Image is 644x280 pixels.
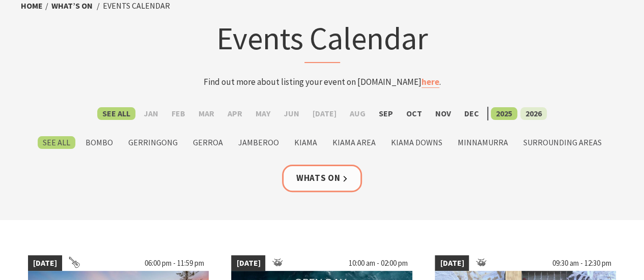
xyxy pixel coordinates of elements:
[138,107,163,120] label: Jan
[139,255,209,271] span: 06:00 pm - 11:59 pm
[51,1,93,11] a: What’s On
[401,107,427,120] label: Oct
[307,107,342,120] label: [DATE]
[231,255,265,271] span: [DATE]
[386,136,447,149] label: Kiama Downs
[250,107,275,120] label: May
[520,107,547,120] label: 2026
[491,107,517,120] label: 2025
[459,107,484,120] label: Dec
[222,107,247,120] label: Apr
[422,76,439,88] a: here
[123,18,522,63] h1: Events Calendar
[435,255,469,271] span: [DATE]
[547,255,616,271] span: 09:30 am - 12:30 pm
[123,75,522,89] p: Find out more about listing your event on [DOMAIN_NAME] .
[21,1,43,11] a: Home
[518,136,607,149] label: Surrounding Areas
[278,107,304,120] label: Jun
[345,107,371,120] label: Aug
[430,107,456,120] label: Nov
[123,136,183,149] label: Gerringong
[453,136,513,149] label: Minnamurra
[38,136,75,149] label: See All
[327,136,381,149] label: Kiama Area
[233,136,284,149] label: Jamberoo
[289,136,322,149] label: Kiama
[282,165,362,192] a: Whats On
[374,107,398,120] label: Sep
[80,136,118,149] label: Bombo
[343,255,412,271] span: 10:00 am - 02:00 pm
[166,107,190,120] label: Feb
[28,255,62,271] span: [DATE]
[188,136,228,149] label: Gerroa
[97,107,135,120] label: See All
[193,107,219,120] label: Mar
